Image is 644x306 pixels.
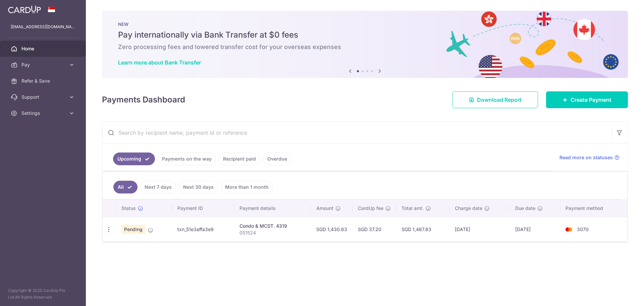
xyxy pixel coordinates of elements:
h6: Zero processing fees and lowered transfer cost for your overseas expenses [118,43,612,51]
span: Refer & Save [21,78,66,84]
td: [DATE] [449,217,509,242]
span: Status [121,205,136,212]
span: Download Report [477,96,522,104]
a: Read more on statuses [559,154,620,161]
img: Bank Card [562,225,576,233]
a: Payments on the way [158,152,216,165]
span: Settings [21,110,66,117]
th: Payment ID [172,200,234,217]
td: [DATE] [510,217,560,242]
span: Total amt. [401,205,424,212]
h4: Payments Dashboard [102,94,185,106]
span: Home [21,45,66,52]
th: Payment method [560,200,627,217]
img: CardUp [8,5,41,13]
span: Pending [121,225,145,234]
span: Support [21,94,66,100]
a: Create Payment [546,91,628,108]
span: Charge date [455,205,482,212]
span: CardUp fee [358,205,383,212]
td: SGD 1,430.63 [311,217,353,242]
div: Condo & MCST. 4319 [239,223,306,229]
input: Search by recipient name, payment id or reference [102,122,611,143]
span: Due date [515,205,535,212]
span: Amount [316,205,333,212]
a: Next 30 days [179,181,218,193]
th: Payment details [234,200,311,217]
a: Next 7 days [140,181,176,193]
a: Learn more about Bank Transfer [118,59,201,66]
img: Bank transfer banner [102,11,628,78]
iframe: Opens a widget where you can find more information [601,286,637,303]
a: Recipient paid [219,152,260,165]
a: All [113,181,138,193]
h5: Pay internationally via Bank Transfer at $0 fees [118,30,612,40]
p: 051524 [239,229,306,236]
a: Overdue [263,152,291,165]
p: NEW [118,21,612,27]
td: txn_51e3affa3e9 [172,217,234,242]
span: Create Payment [571,96,611,104]
p: [EMAIL_ADDRESS][DOMAIN_NAME] [11,24,75,30]
span: Pay [21,61,66,68]
span: 3070 [577,226,589,232]
a: More than 1 month [221,181,273,193]
span: Read more on statuses [559,154,613,161]
td: SGD 37.20 [353,217,396,242]
td: SGD 1,467.83 [396,217,449,242]
a: Download Report [452,91,538,108]
a: Upcoming [113,152,155,165]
